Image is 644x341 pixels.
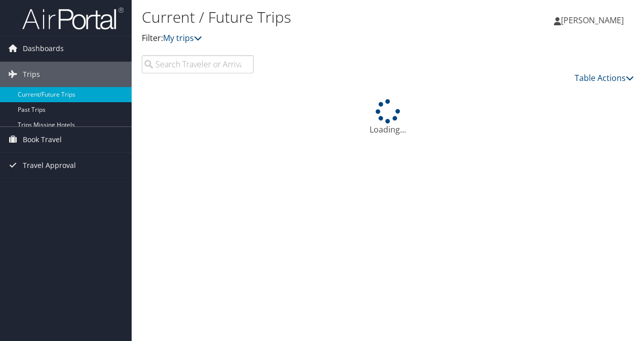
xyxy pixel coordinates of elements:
a: My trips [163,32,202,44]
p: Filter: [142,32,470,45]
div: Loading... [142,99,634,136]
a: [PERSON_NAME] [554,5,634,35]
h1: Current / Future Trips [142,7,470,28]
span: Book Travel [23,127,62,152]
input: Search Traveler or Arrival City [142,55,254,73]
img: airportal-logo.png [22,7,124,30]
span: Dashboards [23,36,64,61]
span: Trips [23,62,40,87]
span: [PERSON_NAME] [561,15,624,26]
span: Travel Approval [23,153,76,178]
a: Table Actions [575,72,634,83]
